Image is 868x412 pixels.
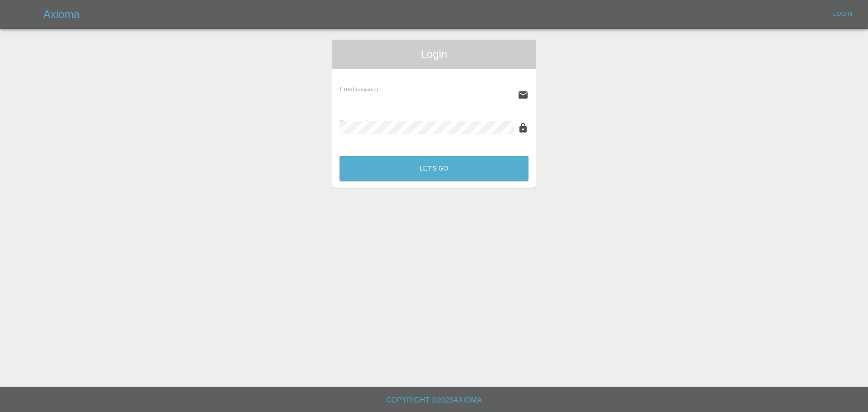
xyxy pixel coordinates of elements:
[7,394,861,407] h6: Copyright © 2025 Axioma
[43,7,80,22] h5: Axioma
[340,85,378,93] span: Email
[340,118,390,126] span: Password
[340,156,528,181] button: Let's Go
[340,47,528,62] span: Login
[828,7,857,21] a: Login
[356,87,378,92] small: (required)
[368,120,391,125] small: (required)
